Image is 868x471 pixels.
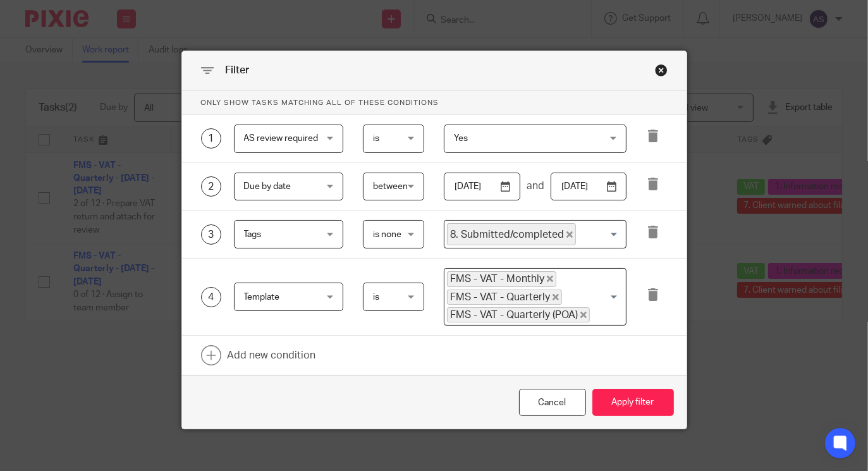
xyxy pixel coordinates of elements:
p: Only show tasks matching all of these conditions [182,91,687,115]
div: Close this dialog window [519,389,586,416]
div: Search for option [444,268,627,326]
button: Deselect FMS - VAT - Quarterly (POA) [580,312,587,318]
span: Template [244,293,280,302]
button: Apply filter [592,389,674,416]
button: Deselect 8. Submitted/completed [566,231,573,238]
span: Yes [454,134,468,143]
span: FMS - VAT - Quarterly (POA) [447,307,590,322]
div: 4 [201,287,221,307]
button: Deselect FMS - VAT - Quarterly [553,294,559,300]
span: Due by date [244,182,291,191]
input: Search for option [577,223,619,245]
span: FMS - VAT - Monthly [447,271,556,286]
span: between [373,182,408,191]
span: AS review required [244,134,319,143]
input: To date [551,173,627,201]
div: 3 [201,224,221,245]
input: Search for option [591,307,619,322]
span: Filter [226,65,250,75]
div: Close this dialog window [655,64,668,76]
span: is [373,293,379,302]
button: Deselect FMS - VAT - Monthly [547,276,553,282]
span: is none [373,230,401,239]
div: 2 [201,176,221,197]
input: From date [444,173,520,201]
div: 1 [201,128,221,149]
span: is [373,134,379,143]
div: Search for option [444,220,627,248]
span: Tags [244,230,262,239]
span: and [527,180,544,193]
span: 8. Submitted/completed [447,223,576,245]
span: FMS - VAT - Quarterly [447,290,562,305]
